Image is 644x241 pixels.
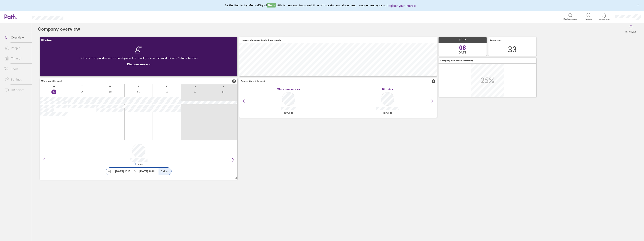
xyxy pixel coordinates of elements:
[158,168,171,175] div: 3 days
[139,170,149,173] strong: [DATE]
[223,85,224,88] div: S
[2,65,32,73] a: Tools
[127,62,150,66] a: Discover more >
[490,39,502,41] span: Employees
[508,45,517,54] div: 33
[2,55,32,62] a: Time off
[241,39,281,41] span: Holiday allowance booked per month
[459,45,466,51] span: 08
[382,88,393,91] span: Birthday
[138,85,139,88] div: T
[225,3,420,8] div: Be the first to try MentorDigital with its new and improved time off tracking and document manage...
[38,23,80,35] h2: Company overview
[136,163,144,165] div: Holiday
[109,85,111,88] div: W
[277,88,300,91] span: Work anniversary
[43,53,234,63] div: Get expert help and advice on employment law, employee contracts and HR with NatWest Mentor.
[2,44,32,52] a: People
[582,18,594,20] span: Get help
[2,86,32,94] a: HR advice
[267,3,276,8] span: Beta
[41,80,63,83] span: Who's out this week
[241,80,265,83] span: Celebrations this week
[166,85,168,88] div: F
[623,23,638,35] button: Reset layout
[115,170,130,173] span: 2025
[53,85,55,88] div: M
[81,85,83,88] div: T
[284,111,293,114] span: [DATE]
[598,18,610,21] span: Notifications
[115,170,124,173] strong: [DATE]
[623,30,638,33] label: Reset layout
[194,85,196,88] div: S
[41,39,52,41] span: HR advice
[74,15,83,18] div: Search
[598,13,610,21] a: Notifications
[383,111,392,114] span: [DATE]
[432,79,435,83] span: 4
[563,18,578,20] span: Employee search
[440,59,473,62] span: Company allowance remaining
[459,38,466,42] span: SEP
[458,51,467,54] span: [DATE]
[2,34,32,41] a: Overview
[387,3,416,8] button: Register your interest
[232,79,236,83] span: 10
[139,170,155,173] span: 2025
[2,76,32,83] a: Settings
